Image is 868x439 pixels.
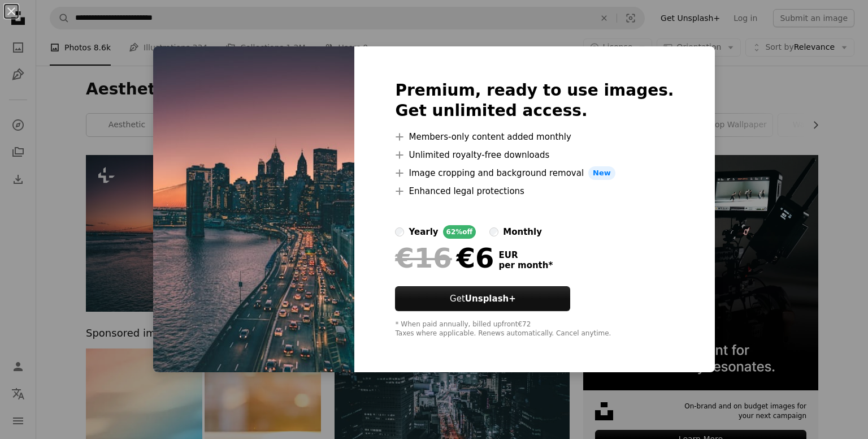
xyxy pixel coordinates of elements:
div: * When paid annually, billed upfront €72 Taxes where applicable. Renews automatically. Cancel any... [395,320,674,338]
span: €16 [395,243,452,273]
img: premium_photo-1697730150275-dba1cfe8af9c [153,46,354,372]
span: per month * [498,260,553,270]
input: yearly62%off [395,227,404,236]
span: EUR [498,250,553,260]
li: Unlimited royalty-free downloads [395,148,674,162]
div: monthly [503,225,542,239]
div: yearly [409,225,438,239]
button: GetUnsplash+ [395,286,570,311]
input: monthly [489,227,498,236]
li: Members-only content added monthly [395,130,674,144]
h2: Premium, ready to use images. Get unlimited access. [395,80,674,121]
span: New [588,166,615,180]
li: Image cropping and background removal [395,166,674,180]
div: €6 [395,243,494,273]
strong: Unsplash+ [465,294,516,304]
li: Enhanced legal protections [395,184,674,198]
div: 62% off [443,225,476,239]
